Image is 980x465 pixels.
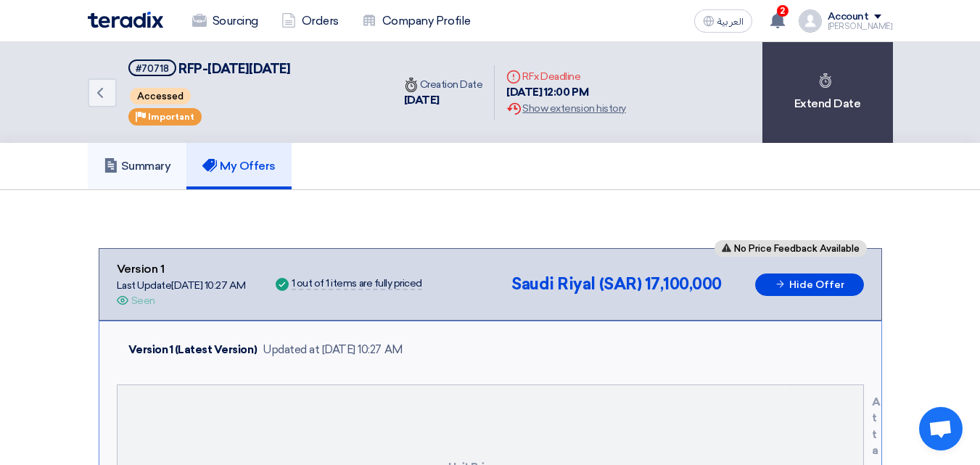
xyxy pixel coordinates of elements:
div: Updated at [DATE] 10:27 AM [263,342,403,358]
span: 17,100,000 [645,274,722,294]
a: Company Profile [350,5,482,37]
h5: RFP-Saudi National Day 2025 [128,59,291,78]
span: Saudi Riyal (SAR) [511,274,641,294]
div: 1 out of 1 items are fully priced [292,279,422,290]
div: [DATE] [404,92,483,109]
button: العربية [694,9,752,33]
div: Seen [131,293,155,308]
a: Orders [270,5,350,37]
a: Summary [88,143,187,189]
a: Sourcing [181,5,270,37]
img: profile_test.png [799,9,822,33]
span: 2 [777,5,788,17]
h5: Summary [104,159,171,173]
div: Account [828,11,869,23]
div: [DATE] 12:00 PM [506,84,625,101]
div: Creation Date [404,77,483,92]
div: #70718 [136,64,169,73]
div: [PERSON_NAME] [828,22,893,30]
span: RFP-[DATE][DATE] [178,61,290,77]
div: Version 1 (Latest Version) [128,342,258,358]
div: RFx Deadline [506,69,625,84]
div: Version 1 [117,260,246,278]
span: العربية [717,17,744,27]
div: Show extension history [506,101,625,116]
span: Important [148,112,194,122]
span: No Price Feedback Available [734,244,860,253]
a: My Offers [186,143,292,189]
span: Accessed [130,88,191,104]
h5: My Offers [202,159,276,173]
a: Open chat [919,407,963,450]
div: Extend Date [762,42,893,143]
img: Teradix logo [88,12,163,28]
button: Hide Offer [755,273,864,296]
div: Last Update [DATE] 10:27 AM [117,278,246,293]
